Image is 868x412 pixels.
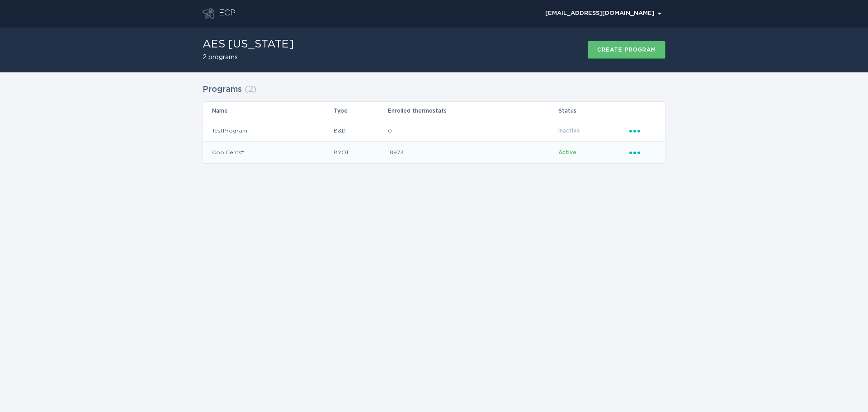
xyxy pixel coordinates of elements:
[588,41,665,59] button: Create program
[597,47,656,52] div: Create program
[333,142,387,163] td: BYOT
[541,7,665,20] button: Open user account details
[219,8,236,19] div: ECP
[558,102,629,120] th: Status
[558,128,580,133] span: Inactive
[203,102,665,120] tr: Table Headers
[333,102,387,120] th: Type
[629,126,656,136] div: Popover menu
[203,120,665,142] tr: 6c9ec73f3c2e44daabe373d3f8dd1749
[387,102,557,120] th: Enrolled thermostats
[203,54,294,61] h2: 2 programs
[203,142,665,163] tr: 2df74759bc1d4f429dc9e1cf41aeba94
[558,150,576,155] span: Active
[203,142,333,163] td: CoolCents®
[387,142,557,163] td: 18973
[203,81,242,98] h2: Programs
[245,85,256,94] span: ( 2 )
[387,120,557,142] td: 0
[545,11,661,16] div: [EMAIL_ADDRESS][DOMAIN_NAME]
[541,7,665,20] div: Popover menu
[203,102,333,120] th: Name
[203,120,333,142] td: TestProgram
[333,120,387,142] td: B&D
[629,147,656,157] div: Popover menu
[203,39,294,50] h1: AES [US_STATE]
[203,8,214,19] button: Go to dashboard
